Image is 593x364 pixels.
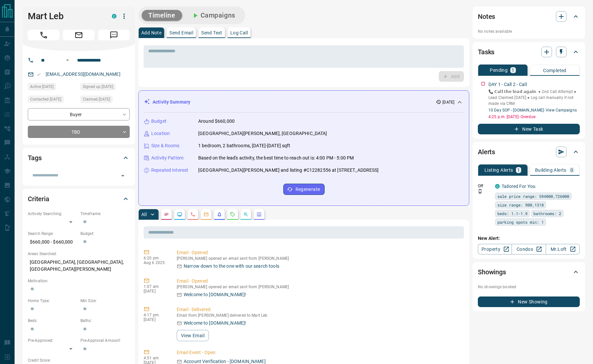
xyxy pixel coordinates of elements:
div: Sat Aug 02 2025 [28,96,77,105]
p: Send Email [169,30,193,35]
div: Tasks [478,44,580,60]
h2: Tags [28,153,41,163]
span: Active [DATE] [30,83,54,90]
svg: Agent Actions [256,212,262,217]
p: [GEOGRAPHIC_DATA][PERSON_NAME], [GEOGRAPHIC_DATA] [198,130,327,137]
p: Narrow down to the one with our search tools [184,263,279,270]
div: Activity Summary[DATE] [144,96,464,108]
p: Email - Opened [177,278,461,285]
p: [DATE] [144,317,167,322]
p: 1 [512,68,514,72]
p: Repeated Interest [151,167,188,174]
a: [EMAIL_ADDRESS][DOMAIN_NAME] [46,71,120,77]
p: Email Event - Open [177,349,461,356]
p: Log Call [230,30,248,35]
p: [PERSON_NAME] opened an email sent from [PERSON_NAME] [177,256,461,261]
h2: Criteria [28,194,49,204]
a: Mr.Loft [546,244,580,254]
p: Credit Score: [28,357,130,363]
a: Condos [512,244,546,254]
p: 📞 𝗖𝗮𝗹𝗹 𝘁𝗵𝗲 𝗹𝗲𝗮𝗱 𝗮𝗴𝗮𝗶𝗻. ● 2nd Call Attempt ● Lead Claimed [DATE] ‎● Log call manually if not made ... [488,89,580,107]
svg: Lead Browsing Activity [177,212,182,217]
p: 1 bedroom, 2 bathrooms, [DATE]-[DATE] sqft [198,142,291,149]
p: Budget [151,118,166,125]
p: Pre-Approved: [28,338,77,343]
span: Signed up [DATE] [83,83,113,90]
svg: Opportunities [243,212,249,217]
button: Open [64,56,71,64]
button: New Task [478,124,580,134]
p: 6:20 pm [144,256,167,260]
p: Welcome to [DOMAIN_NAME]! [184,320,246,327]
p: Pre-Approval Amount: [80,338,130,343]
svg: Push Notification Only [478,189,482,194]
span: Claimed [DATE] [83,96,110,103]
p: Pending [490,68,508,72]
p: Completed [543,68,567,73]
p: 4:17 pm [144,313,167,317]
div: condos.ca [112,14,116,19]
div: Tags [28,150,130,166]
svg: Email Valid [36,72,41,77]
p: Send Text [201,30,222,35]
p: [DATE] [144,289,167,294]
h2: Tasks [478,47,494,57]
svg: Calls [190,212,196,217]
p: 4:25 p.m. [DATE] - Overdue [488,114,580,120]
h2: Notes [478,11,495,22]
p: Email - Delivered [177,306,461,313]
p: Baths: [80,318,130,324]
p: Location [151,130,170,137]
p: 4:51 am [144,356,167,360]
span: parking spots min: 1 [497,219,544,225]
p: $660,000 - $660,000 [28,237,77,248]
p: 1 [517,168,520,172]
p: Budget: [80,231,130,237]
div: condos.ca [495,184,500,189]
p: DAY 1 - Call 2 - Call [488,81,527,88]
p: Listing Alerts [484,168,513,172]
span: Message [98,30,130,40]
a: Property [478,244,512,254]
span: bathrooms: 2 [533,210,561,217]
p: [GEOGRAPHIC_DATA], [GEOGRAPHIC_DATA], [GEOGRAPHIC_DATA][PERSON_NAME] [28,257,130,275]
p: Search Range: [28,231,77,237]
p: Min Size: [80,298,130,304]
div: Sat Aug 02 2025 [28,83,77,92]
div: Sat Aug 02 2025 [80,83,130,92]
p: New Alert: [478,235,580,242]
span: Call [28,30,60,40]
p: [DATE] [442,99,454,105]
button: View Email [177,330,209,341]
div: Criteria [28,191,130,207]
p: Around $660,000 [198,118,235,125]
p: Areas Searched: [28,251,130,257]
p: Aug 6 2025 [144,260,167,265]
p: Activity Summary [153,99,190,106]
p: Beds: [28,318,77,324]
button: Campaigns [185,10,242,21]
p: Building Alerts [535,168,567,172]
p: [PERSON_NAME] opened an email sent from [PERSON_NAME] [177,285,461,289]
svg: Notes [164,212,169,217]
span: beds: 1.1-1.9 [497,210,527,217]
p: Motivation: [28,278,130,284]
span: size range: 900,1318 [497,202,544,208]
p: 1:07 am [144,284,167,289]
span: Contacted [DATE] [30,96,61,103]
svg: Requests [230,212,235,217]
h2: Alerts [478,147,495,157]
div: Sat Aug 02 2025 [80,96,130,105]
p: Size & Rooms [151,142,180,149]
h1: Mart Leb [28,11,102,22]
p: Email - Opened [177,249,461,256]
p: Email from [PERSON_NAME] delivered to Mart Leb [177,313,461,318]
p: Based on the lead's activity, the best time to reach out is: 4:00 PM - 5:00 PM [198,155,354,161]
p: Home Type: [28,298,77,304]
a: Tailored For You [502,184,535,189]
button: Open [118,171,127,180]
p: 0 [570,168,573,172]
button: Timeline [142,10,182,21]
a: 10 Day SOP - [DOMAIN_NAME]- View Campaigns [488,108,577,113]
button: Regenerate [283,184,325,195]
